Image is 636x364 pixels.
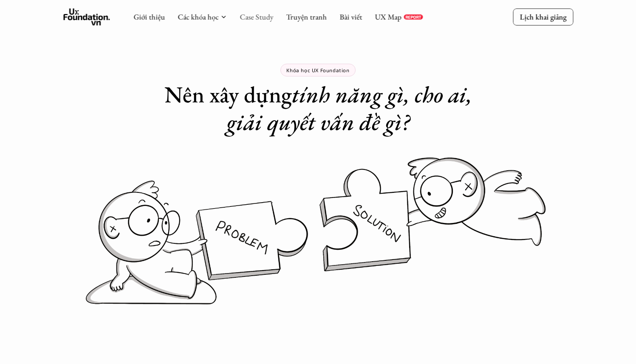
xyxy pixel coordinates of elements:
a: Các khóa học [178,12,218,22]
a: Lịch khai giảng [513,8,573,25]
p: Lịch khai giảng [520,12,566,22]
a: REPORT [404,14,423,20]
h1: Nên xây dựng [148,81,488,136]
p: Khóa học UX Foundation [286,67,349,73]
a: Case Study [240,12,273,22]
a: Truyện tranh [286,12,327,22]
p: REPORT [405,14,421,20]
a: UX Map [375,12,401,22]
a: Bài viết [339,12,362,22]
a: Giới thiệu [133,12,165,22]
em: tính năng gì, cho ai, giải quyết vấn đề gì? [226,79,477,137]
